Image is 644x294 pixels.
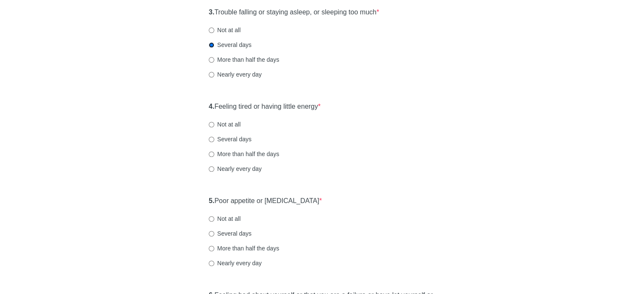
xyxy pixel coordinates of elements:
[209,244,279,253] label: More than half the days
[209,122,214,127] input: Not at all
[209,229,252,238] label: Several days
[209,8,214,16] strong: 3.
[209,214,240,223] label: Not at all
[209,8,379,17] label: Trouble falling or staying asleep, or sleeping too much
[209,135,252,143] label: Several days
[209,70,262,79] label: Nearly every day
[209,231,214,236] input: Several days
[209,102,321,112] label: Feeling tired or having little energy
[209,151,214,157] input: More than half the days
[209,41,252,49] label: Several days
[209,196,322,206] label: Poor appetite or [MEDICAL_DATA]
[209,197,214,204] strong: 5.
[209,120,240,129] label: Not at all
[209,246,214,251] input: More than half the days
[209,26,240,34] label: Not at all
[209,261,214,266] input: Nearly every day
[209,150,279,158] label: More than half the days
[209,166,214,172] input: Nearly every day
[209,216,214,222] input: Not at all
[209,165,262,173] label: Nearly every day
[209,137,214,142] input: Several days
[209,72,214,77] input: Nearly every day
[209,103,214,110] strong: 4.
[209,42,214,48] input: Several days
[209,259,262,267] label: Nearly every day
[209,27,214,33] input: Not at all
[209,55,279,64] label: More than half the days
[209,57,214,63] input: More than half the days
